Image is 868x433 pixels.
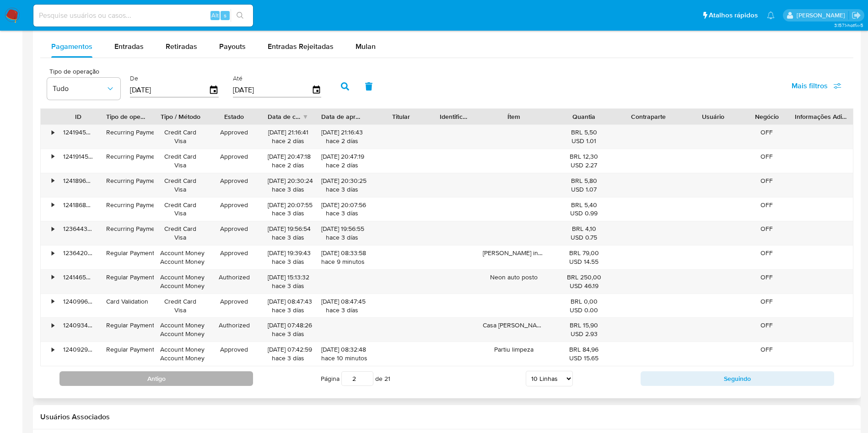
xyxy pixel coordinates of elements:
[852,11,861,20] a: Sair
[797,11,848,20] p: magno.ferreira@mercadopago.com.br
[709,11,758,20] span: Atalhos rápidos
[224,11,226,20] span: s
[834,21,863,29] span: 3.157.1-hotfix-5
[40,412,853,422] h2: Usuários Associados
[33,10,253,21] input: Pesquise usuários ou casos...
[211,11,219,20] span: Alt
[767,11,775,19] a: Notificações
[231,9,249,22] button: search-icon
